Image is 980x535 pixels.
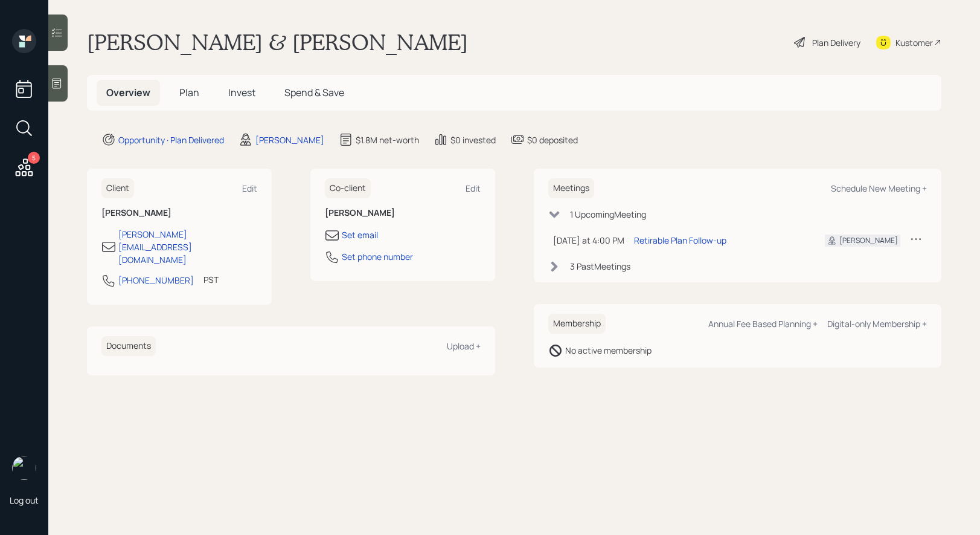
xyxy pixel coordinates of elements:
[342,229,378,241] div: Set email
[356,134,419,146] div: $1.8M net-worth
[12,456,36,480] img: treva-nostdahl-headshot.png
[708,318,818,329] div: Annual Fee Based Planning +
[553,234,624,247] div: [DATE] at 4:00 PM
[255,134,324,146] div: [PERSON_NAME]
[101,336,156,356] h6: Documents
[101,208,257,218] h6: [PERSON_NAME]
[284,86,344,99] span: Spend & Save
[812,36,860,49] div: Plan Delivery
[548,178,594,198] h6: Meetings
[839,235,898,246] div: [PERSON_NAME]
[450,134,496,146] div: $0 invested
[118,228,257,266] div: [PERSON_NAME][EMAIL_ADDRESS][DOMAIN_NAME]
[466,183,481,194] div: Edit
[118,274,194,287] div: [PHONE_NUMBER]
[10,494,39,506] div: Log out
[325,178,371,198] h6: Co-client
[87,29,468,56] h1: [PERSON_NAME] & [PERSON_NAME]
[228,86,255,99] span: Invest
[831,183,927,194] div: Schedule New Meeting +
[242,183,257,194] div: Edit
[106,86,150,99] span: Overview
[203,273,219,286] div: PST
[570,260,630,273] div: 3 Past Meeting s
[570,208,646,221] div: 1 Upcoming Meeting
[548,314,606,334] h6: Membership
[28,152,40,164] div: 5
[118,134,224,146] div: Opportunity · Plan Delivered
[179,86,199,99] span: Plan
[101,178,134,198] h6: Client
[565,344,652,357] div: No active membership
[527,134,578,146] div: $0 deposited
[342,250,413,263] div: Set phone number
[447,340,481,352] div: Upload +
[895,36,933,49] div: Kustomer
[827,318,927,329] div: Digital-only Membership +
[634,234,726,247] div: Retirable Plan Follow-up
[325,208,481,218] h6: [PERSON_NAME]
